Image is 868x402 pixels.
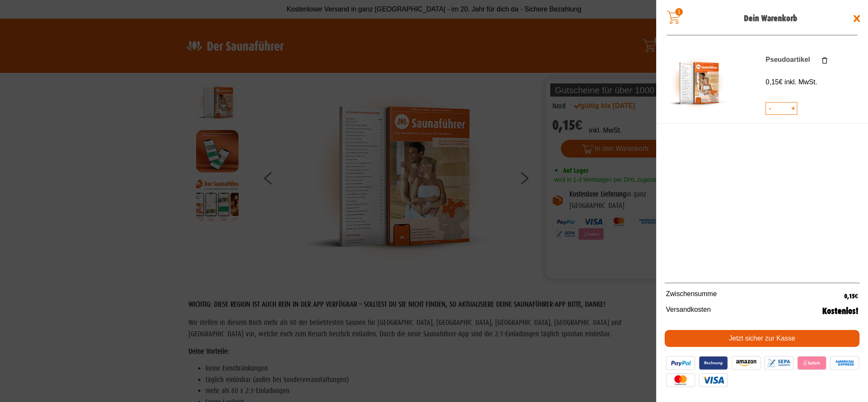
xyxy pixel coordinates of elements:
[855,292,858,300] span: €
[665,330,860,347] a: Jetzt sicher zur Kasse
[822,305,858,318] span: Kostenlos!
[765,56,810,63] a: Pseudoartikel
[766,103,774,114] span: -
[844,292,858,300] bdi: 0,15
[694,12,847,25] span: Dein Warenkorb
[779,78,782,86] span: €
[675,8,683,16] span: 1
[789,103,797,114] span: +
[765,78,782,86] bdi: 0,15
[669,55,726,112] img: Pseudoartikel
[666,289,844,302] span: Zwischensumme
[666,305,822,318] span: Versandkosten
[785,78,817,86] span: inkl. MwSt.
